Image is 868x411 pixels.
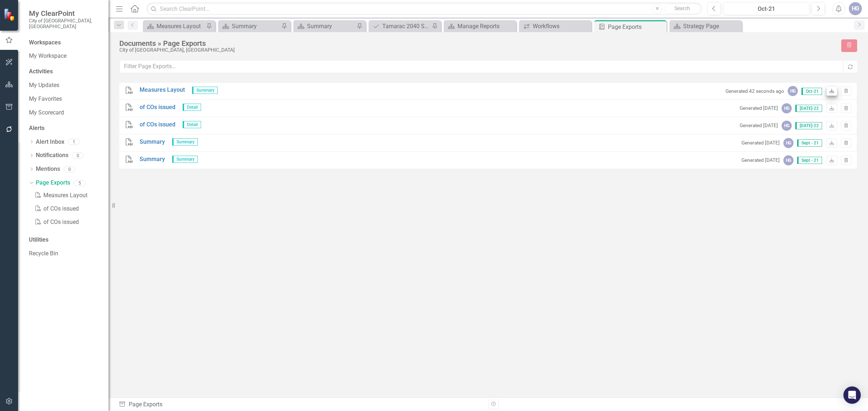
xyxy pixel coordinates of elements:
input: Filter Page Exports... [119,60,844,73]
a: Recycle Bin [29,250,101,258]
a: Summary [140,155,165,164]
span: Summary [172,138,198,146]
span: Oct-21 [801,88,822,95]
a: Page Exports [36,179,70,187]
a: Alert Inbox [36,138,64,146]
div: HG [782,103,792,113]
a: of COs issued [140,121,175,129]
span: Detail [183,121,201,128]
img: ClearPoint Strategy [4,8,16,21]
div: City of [GEOGRAPHIC_DATA], [GEOGRAPHIC_DATA] [119,47,834,53]
div: Utilities [29,236,101,244]
a: Workflows [521,22,590,31]
div: Open Intercom Messenger [843,386,861,404]
div: 1 [68,139,80,145]
a: Measures Layout [145,22,204,31]
a: Summary [295,22,355,31]
span: My ClearPoint [29,9,101,18]
div: Workspaces [29,39,61,47]
div: Page Exports [608,22,665,31]
span: Summary [172,156,198,163]
div: Summary [307,22,355,31]
span: Detail [183,104,201,111]
span: Search [675,5,690,11]
div: Manage Reports [458,22,514,31]
span: [DATE]-22 [795,105,822,112]
a: Tamarac 2040 Strategic Plan - Departmental Action Plan [370,22,430,31]
a: My Workspace [29,52,101,60]
a: My Scorecard [29,109,101,117]
a: Manage Reports [446,22,514,31]
a: of COs issued [33,202,101,216]
div: Activities [29,68,101,76]
small: Generated [DATE] [741,139,780,146]
a: Summary [220,22,280,31]
div: 5 [74,180,85,186]
a: Summary [140,138,165,146]
span: [DATE]-22 [795,122,822,129]
span: Sept - 21 [797,157,822,164]
a: of COs issued [33,216,101,229]
button: HG [849,2,862,15]
div: Oct-21 [726,5,807,13]
small: Generated [DATE] [740,122,778,129]
small: Generated 42 seconds ago [726,88,784,95]
div: HG [782,121,792,131]
small: City of [GEOGRAPHIC_DATA], [GEOGRAPHIC_DATA] [29,18,101,30]
a: Notifications [36,151,68,160]
a: Measures Layout [33,189,101,202]
div: Alerts [29,124,101,133]
div: Page Exports [119,401,483,409]
input: Search ClearPoint... [146,3,702,15]
div: HG [783,155,793,165]
a: of COs issued [140,103,175,112]
a: Measures Layout [140,86,185,94]
div: 0 [72,152,84,159]
div: Strategy Page [683,22,740,31]
div: Documents » Page Exports [119,39,834,47]
div: Workflows [533,22,590,31]
a: Mentions [36,165,60,173]
div: HG [783,138,793,148]
small: Generated [DATE] [740,105,778,112]
button: Oct-21 [723,2,810,15]
a: Strategy Page [671,22,740,31]
div: 0 [64,166,75,172]
small: Generated [DATE] [741,157,780,164]
div: HG [788,86,798,96]
a: My Favorites [29,95,101,103]
div: Measures Layout [157,22,204,31]
div: Summary [232,22,280,31]
a: My Updates [29,81,101,90]
button: Search [664,4,700,14]
span: Summary [192,87,218,94]
div: Tamarac 2040 Strategic Plan - Departmental Action Plan [382,22,430,31]
span: Sept - 21 [797,139,822,147]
